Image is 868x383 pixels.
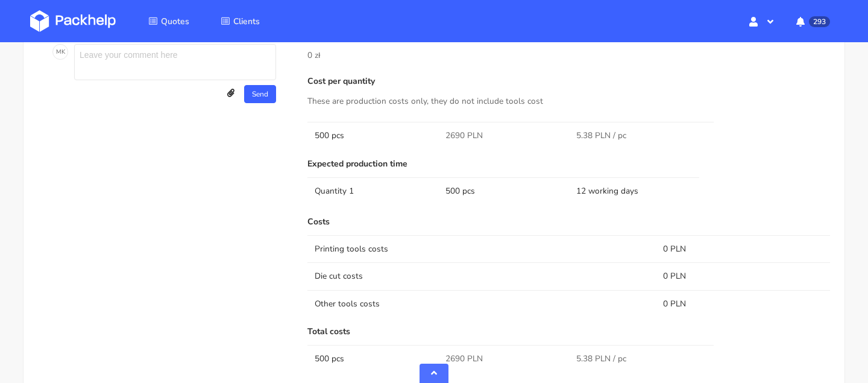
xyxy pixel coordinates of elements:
[30,10,116,32] img: Dashboard
[438,177,569,204] td: 500 pcs
[307,290,656,317] td: Other tools costs
[307,345,438,372] td: 500 pcs
[307,95,830,108] p: These are production costs only, they do not include tools cost
[656,262,830,290] td: 0 PLN
[233,16,260,27] span: Clients
[307,235,656,262] td: Printing tools costs
[576,353,626,365] span: 5.38 PLN / pc
[307,217,830,227] p: Costs
[445,130,483,142] span: 2690 PLN
[307,49,830,62] p: 0 zł
[809,16,830,27] span: 293
[569,177,700,204] td: 12 working days
[56,44,61,60] span: M
[161,16,189,27] span: Quotes
[787,10,838,32] button: 293
[576,130,626,142] span: 5.38 PLN / pc
[134,10,204,32] a: Quotes
[307,177,438,204] td: Quantity 1
[307,122,438,149] td: 500 pcs
[307,327,830,337] p: Total costs
[307,77,830,86] p: Cost per quantity
[307,262,656,290] td: Die cut costs
[61,44,65,60] span: K
[244,85,276,103] button: Send
[656,235,830,262] td: 0 PLN
[206,10,274,32] a: Clients
[445,353,483,365] span: 2690 PLN
[307,159,830,169] p: Expected production time
[656,290,830,317] td: 0 PLN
